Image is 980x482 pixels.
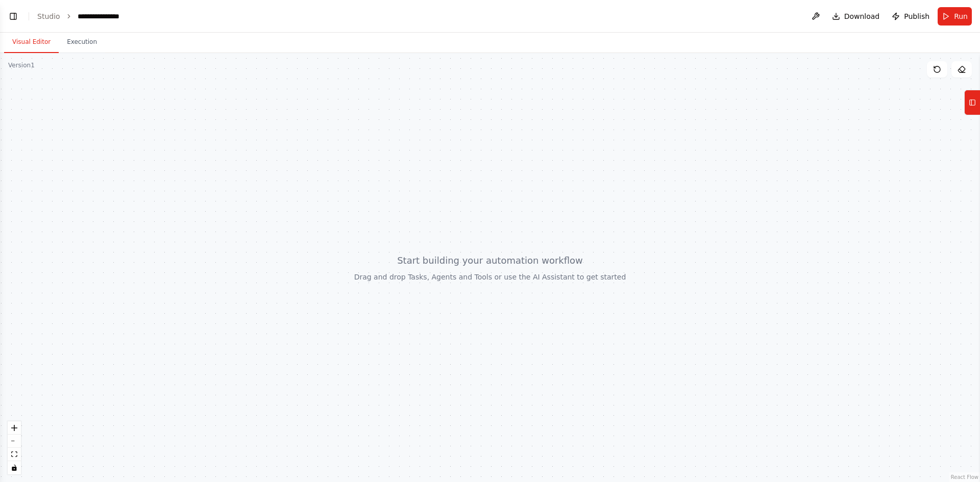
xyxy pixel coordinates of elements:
[8,448,21,461] button: fit view
[8,421,21,435] button: zoom in
[4,32,59,53] button: Visual Editor
[888,7,934,26] button: Publish
[37,12,60,20] a: Studio
[828,7,884,26] button: Download
[8,421,21,474] div: React Flow controls
[954,11,968,21] span: Run
[6,9,20,23] button: Show left sidebar
[844,11,880,21] span: Download
[938,7,972,26] button: Run
[8,61,35,69] div: Version 1
[904,11,929,21] span: Publish
[8,435,21,448] button: zoom out
[59,32,105,53] button: Execution
[951,474,978,480] a: React Flow attribution
[8,461,21,474] button: toggle interactivity
[37,11,128,21] nav: breadcrumb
